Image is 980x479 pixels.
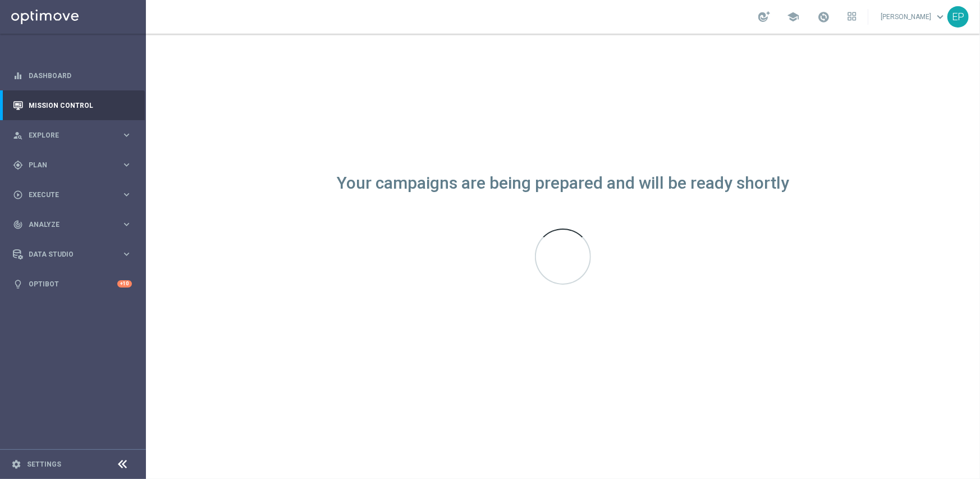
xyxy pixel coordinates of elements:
[13,130,121,140] div: Explore
[13,190,121,200] div: Execute
[13,190,23,200] i: play_circle_outline
[12,131,132,140] button: person_search Explore keyboard_arrow_right
[121,159,132,170] i: keyboard_arrow_right
[13,61,132,90] div: Dashboard
[12,280,132,289] button: lightbulb Optibot +10
[11,459,21,469] i: settings
[29,269,117,299] a: Optibot
[337,179,789,188] div: Your campaigns are being prepared and will be ready shortly
[13,269,132,299] div: Optibot
[13,220,121,230] div: Analyze
[29,251,121,258] span: Data Studio
[12,190,132,199] button: play_circle_outline Execute keyboard_arrow_right
[29,191,121,198] span: Execute
[27,461,61,468] a: Settings
[934,11,946,23] span: keyboard_arrow_down
[13,71,23,81] i: equalizer
[29,90,132,120] a: Mission Control
[13,160,23,170] i: gps_fixed
[121,249,132,259] i: keyboard_arrow_right
[12,71,132,80] button: equalizer Dashboard
[880,8,947,25] a: [PERSON_NAME]keyboard_arrow_down
[13,249,121,259] div: Data Studio
[12,250,132,259] button: Data Studio keyboard_arrow_right
[13,130,23,140] i: person_search
[13,279,23,289] i: lightbulb
[121,219,132,230] i: keyboard_arrow_right
[13,160,121,170] div: Plan
[13,90,132,120] div: Mission Control
[947,6,969,28] div: EP
[29,162,121,168] span: Plan
[121,130,132,140] i: keyboard_arrow_right
[12,220,132,229] button: track_changes Analyze keyboard_arrow_right
[29,61,132,90] a: Dashboard
[13,220,23,230] i: track_changes
[29,132,121,139] span: Explore
[12,101,132,110] button: Mission Control
[121,189,132,200] i: keyboard_arrow_right
[117,280,132,288] div: +10
[29,221,121,228] span: Analyze
[787,11,799,23] span: school
[12,161,132,170] button: gps_fixed Plan keyboard_arrow_right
